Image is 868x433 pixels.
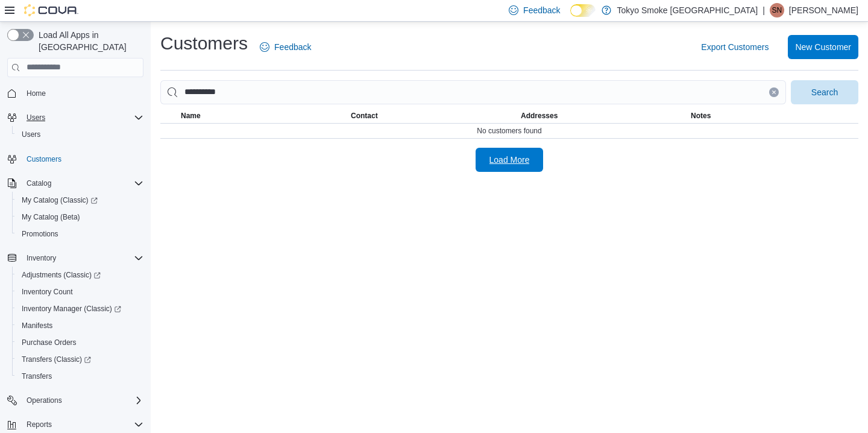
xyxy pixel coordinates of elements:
span: SN [772,3,782,17]
button: Inventory [2,250,148,267]
button: Customers [2,150,148,168]
a: My Catalog (Classic) [12,192,148,209]
button: Reports [22,417,57,432]
button: Inventory [22,251,61,265]
p: | [763,3,765,17]
a: Inventory Manager (Classic) [17,302,126,316]
a: Purchase Orders [17,335,81,350]
span: Inventory [27,253,56,263]
span: Purchase Orders [22,338,77,347]
span: New Customer [795,41,851,53]
input: Dark Mode [570,4,596,17]
span: Manifests [22,321,52,330]
span: Notes [691,111,711,121]
p: [PERSON_NAME] [789,3,858,17]
button: Catalog [22,176,56,191]
span: Transfers (Classic) [17,352,143,367]
span: Catalog [22,176,143,191]
span: Feedback [523,4,560,16]
span: Transfers (Classic) [22,355,91,364]
span: Catalog [27,179,51,188]
button: Users [12,126,148,143]
span: Promotions [17,227,143,241]
span: Name [181,111,201,121]
button: Operations [2,392,148,409]
a: Feedback [255,35,316,59]
span: Load More [489,154,530,166]
a: Inventory Count [17,285,78,299]
span: Purchase Orders [17,335,143,350]
span: Transfers [22,371,52,381]
h1: Customers [160,31,248,55]
span: My Catalog (Classic) [17,193,143,207]
a: Inventory Manager (Classic) [12,300,148,317]
span: Contact [351,111,378,121]
span: Transfers [17,369,143,384]
img: Cova [24,4,78,16]
button: Operations [22,393,67,408]
span: My Catalog (Classic) [22,195,98,205]
span: Addresses [521,111,558,121]
span: Promotions [22,229,58,239]
button: Purchase Orders [12,334,148,351]
span: No customers found [477,126,541,136]
button: Manifests [12,317,148,334]
a: Adjustments (Classic) [12,267,148,283]
button: New Customer [788,35,858,59]
span: Operations [22,393,143,408]
button: Transfers [12,368,148,385]
button: Load More [476,148,543,172]
button: Clear input [769,87,779,97]
span: Dark Mode [570,17,571,17]
button: Inventory Count [12,283,148,300]
span: Inventory Count [22,287,73,297]
button: Users [22,110,50,125]
a: My Catalog (Beta) [17,210,85,224]
button: Reports [2,416,148,433]
span: Inventory [22,251,143,265]
span: Adjustments (Classic) [22,270,101,280]
a: Customers [22,152,66,166]
a: My Catalog (Classic) [17,193,102,207]
div: Stephanie Neblett [770,3,784,17]
span: Reports [27,420,52,429]
button: Users [2,109,148,126]
span: My Catalog (Beta) [22,212,80,222]
a: Home [22,86,51,101]
span: Search [811,86,838,98]
a: Transfers [17,369,57,384]
a: Users [17,127,45,142]
a: Transfers (Classic) [12,351,148,368]
p: Tokyo Smoke [GEOGRAPHIC_DATA] [617,3,758,17]
span: Inventory Manager (Classic) [22,304,121,314]
span: Users [27,113,45,122]
button: My Catalog (Beta) [12,209,148,226]
span: Manifests [17,318,143,333]
button: Promotions [12,226,148,242]
button: Catalog [2,175,148,192]
span: Home [22,86,143,101]
span: Users [17,127,143,142]
button: Home [2,84,148,102]
a: Promotions [17,227,63,241]
span: Users [22,110,143,125]
span: Customers [27,154,61,164]
span: Load All Apps in [GEOGRAPHIC_DATA] [34,29,143,53]
span: Operations [27,396,62,405]
a: Transfers (Classic) [17,352,96,367]
a: Manifests [17,318,57,333]
span: Customers [22,151,143,166]
span: My Catalog (Beta) [17,210,143,224]
span: Adjustments (Classic) [17,268,143,282]
span: Home [27,89,46,98]
a: Adjustments (Classic) [17,268,105,282]
button: Search [791,80,858,104]
span: Feedback [274,41,311,53]
span: Export Customers [701,41,769,53]
span: Users [22,130,40,139]
span: Reports [22,417,143,432]
button: Export Customers [696,35,773,59]
span: Inventory Manager (Classic) [17,302,143,316]
span: Inventory Count [17,285,143,299]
